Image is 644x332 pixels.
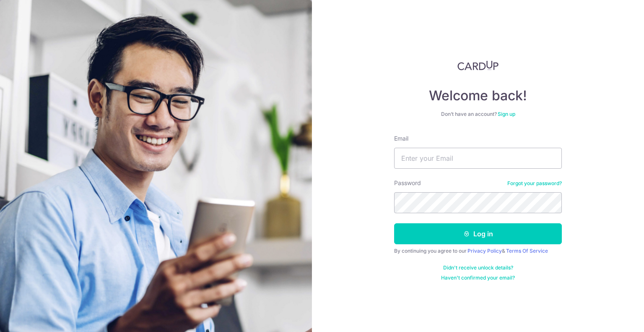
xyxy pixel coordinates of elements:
[394,148,562,169] input: Enter your Email
[506,248,548,254] a: Terms Of Service
[394,87,562,104] h4: Welcome back!
[394,223,562,244] button: Log in
[441,274,515,281] a: Haven't confirmed your email?
[498,111,515,117] a: Sign up
[457,60,499,71] img: CardUp Logo
[394,111,562,118] div: Don’t have an account?
[394,248,562,254] div: By continuing you agree to our &
[443,264,513,271] a: Didn't receive unlock details?
[507,180,562,187] a: Forgot your password?
[467,248,502,254] a: Privacy Policy
[394,179,421,187] label: Password
[394,134,408,143] label: Email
